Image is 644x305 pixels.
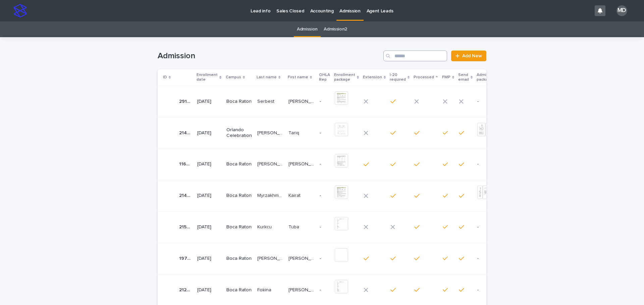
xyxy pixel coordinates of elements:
div: MD [616,5,627,16]
p: [DATE] [197,99,221,104]
p: Enrollment date [197,71,218,84]
p: - [320,99,329,104]
p: Katiucha Dayane [288,254,316,261]
p: Admission package [477,71,496,84]
p: [PERSON_NAME] [288,286,316,293]
p: 19757 [179,254,193,261]
p: [DATE] [197,130,221,136]
p: Boca Raton [226,161,252,167]
p: Boca Raton [226,193,252,199]
p: 11644 [179,160,193,167]
p: 21295 [179,286,193,293]
p: Boca Raton [226,99,252,104]
p: 21403 [179,129,193,136]
p: Boca Raton [226,287,252,293]
p: Fokina [257,286,273,293]
p: DE SOUZA BARROS [257,254,284,261]
p: Tariq [288,129,301,136]
a: Add New [451,51,486,61]
p: Campus [226,74,241,81]
p: [DATE] [197,224,221,230]
p: - [477,256,500,261]
p: - [320,224,329,230]
p: Serbest [257,97,276,104]
p: Enrollment package [334,71,355,84]
a: Admission [297,21,318,37]
p: [DATE] [197,193,221,199]
p: [DATE] [197,287,221,293]
tr: 2145021450 [DATE]Boca RatonMyrzakhmetovMyrzakhmetov KairatKairat - [158,180,511,212]
h1: Admission [158,51,381,61]
a: Admission2 [324,21,347,37]
p: OHLA Rep [319,71,330,84]
tr: 2150921509 [DATE]Boca RatonKurkcuKurkcu TubaTuba -- [158,211,511,243]
tr: 2910729107 [DATE]Boca RatonSerbestSerbest [PERSON_NAME][PERSON_NAME] -- [158,86,511,117]
p: Tuba [288,223,301,230]
tr: 1975719757 [DATE]Boca Raton[PERSON_NAME] [PERSON_NAME][PERSON_NAME] [PERSON_NAME] [PERSON_NAME][P... [158,243,511,274]
p: ID [163,74,167,81]
p: - [320,161,329,167]
p: Extension [363,74,382,81]
p: 21509 [179,223,193,230]
p: Kairat [288,192,302,199]
p: - [477,287,500,293]
p: First name [288,74,308,81]
p: [DATE] [197,256,221,261]
tr: 1164411644 [DATE]Boca Raton[PERSON_NAME] [PERSON_NAME][PERSON_NAME] [PERSON_NAME] [PERSON_NAME][P... [158,149,511,180]
p: - [477,99,500,104]
input: Search [383,51,447,61]
span: Add New [462,54,482,58]
p: Send email [458,71,469,84]
p: I-20 required [390,71,406,84]
p: ALABDULWAHAB [257,129,284,136]
p: Boca Raton [226,256,252,261]
img: stacker-logo-s-only.png [13,4,27,17]
p: - [320,193,329,199]
p: Kurkcu [257,223,273,230]
p: - [320,287,329,293]
p: Myrzakhmetov [257,192,284,199]
p: Last name [257,74,277,81]
p: Casas Barreto [257,160,284,167]
p: Yully Andrea [288,160,316,167]
p: - [477,224,500,230]
p: Abdullah Sezer Metehan [288,97,316,104]
p: 21450 [179,192,193,199]
p: 29107 [179,97,193,104]
p: Orlando Celebration [226,127,252,139]
tr: 2140321403 [DATE]Orlando Celebration[PERSON_NAME][PERSON_NAME] TariqTariq - [158,117,511,149]
p: - [320,130,329,136]
p: Processed [414,74,434,81]
p: FMP [442,74,450,81]
p: - [320,256,329,261]
p: - [477,161,500,167]
p: [DATE] [197,161,221,167]
p: Boca Raton [226,224,252,230]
